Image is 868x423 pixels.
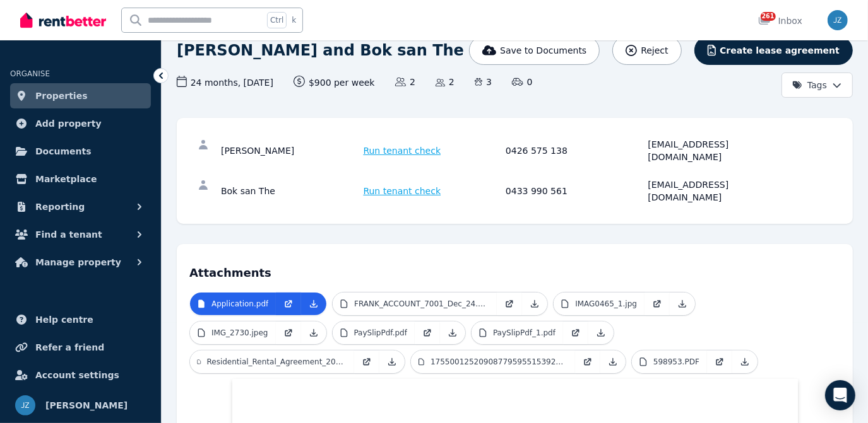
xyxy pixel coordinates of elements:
a: Help centre [10,307,151,332]
a: Residential_Rental_Agreement_2025_03_03_112_16_Middleton_A.pdf [190,351,354,373]
span: Reporting [35,199,85,214]
span: $900 per week [294,76,375,89]
p: IMG_2730.jpeg [211,328,268,338]
div: [EMAIL_ADDRESS][DOMAIN_NAME] [648,178,787,204]
span: Ctrl [267,12,287,28]
a: Add property [10,111,151,136]
button: Manage property [10,250,151,275]
a: Open in new Tab [497,293,522,315]
span: Refer a friend [35,340,104,355]
a: Account settings [10,362,151,388]
p: Residential_Rental_Agreement_2025_03_03_112_16_Middleton_A.pdf [207,357,347,367]
button: Create lease agreement [694,36,853,65]
a: Download Attachment [301,322,326,344]
a: Download Attachment [732,351,758,373]
div: [PERSON_NAME] [221,138,360,163]
span: Account settings [35,368,119,383]
a: Open in new Tab [276,322,301,344]
span: 0 [512,76,532,88]
span: Tags [792,79,827,91]
span: ORGANISE [10,69,50,78]
a: Properties [10,83,151,108]
span: 261 [761,12,776,21]
span: 2 [395,76,415,88]
button: Tags [782,72,853,98]
a: IMAG0465_1.jpg [554,293,645,315]
button: Find a tenant [10,222,151,247]
a: FRANK_ACCOUNT_7001_Dec_24.pdf [333,293,497,315]
span: 2 [436,76,455,88]
button: Reporting [10,194,151,219]
span: Reject [641,44,668,57]
button: Save to Documents [469,36,600,65]
a: Open in new Tab [276,293,301,315]
h1: [PERSON_NAME] and Bok san The [177,40,464,61]
a: Open in new Tab [415,322,440,344]
a: Download Attachment [670,293,695,315]
p: PaySlipPdf.pdf [354,328,408,338]
a: Download Attachment [379,351,405,373]
span: Marketplace [35,171,97,187]
span: Help centre [35,312,93,327]
a: IMG_2730.jpeg [190,322,276,344]
p: PaySlipPdf_1.pdf [493,328,556,338]
span: Add property [35,116,102,131]
a: Open in new Tab [563,322,588,344]
a: Refer a friend [10,335,151,360]
a: PaySlipPdf.pdf [333,322,415,344]
p: Application.pdf [211,299,268,309]
div: Open Intercom Messenger [825,380,855,410]
a: Open in new Tab [707,351,732,373]
a: Download Attachment [301,293,326,315]
button: Reject [612,36,681,65]
div: 0433 990 561 [506,178,645,204]
a: Open in new Tab [645,293,670,315]
a: Open in new Tab [354,351,379,373]
span: [PERSON_NAME] [45,398,128,413]
a: Download Attachment [600,351,626,373]
img: Jenny Zheng [828,10,848,30]
span: Documents [35,144,92,159]
a: Application.pdf [190,293,276,315]
a: Download Attachment [522,293,547,315]
div: Inbox [758,14,802,27]
a: Marketplace [10,166,151,192]
img: Jenny Zheng [15,395,35,415]
span: k [292,15,296,25]
span: Properties [35,88,88,103]
span: Find a tenant [35,227,102,242]
div: Bok san The [221,178,360,204]
span: Run tenant check [364,144,441,157]
span: 24 months , [DATE] [177,76,273,89]
span: Manage property [35,255,121,270]
span: Save to Documents [500,44,586,57]
a: Download Attachment [440,322,465,344]
a: PaySlipPdf_1.pdf [472,322,563,344]
div: [EMAIL_ADDRESS][DOMAIN_NAME] [648,138,787,163]
a: 598953.PDF [632,351,707,373]
p: 598953.PDF [653,357,699,367]
a: Open in new Tab [575,351,600,373]
p: FRANK_ACCOUNT_7001_Dec_24.pdf [354,299,489,309]
a: Documents [10,139,151,164]
span: 3 [475,76,492,88]
h4: Attachments [189,257,840,282]
a: 17550012520908779595515392698597.jpg [411,351,575,373]
span: Run tenant check [364,185,441,197]
p: IMAG0465_1.jpg [575,299,637,309]
img: RentBetter [20,11,106,30]
a: Download Attachment [588,322,614,344]
p: 17550012520908779595515392698597.jpg [431,357,568,367]
div: 0426 575 138 [506,138,645,163]
span: Create lease agreement [720,44,840,57]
